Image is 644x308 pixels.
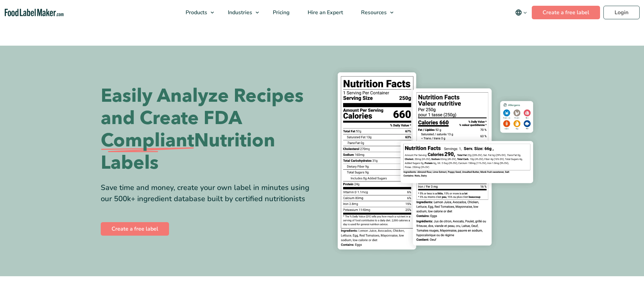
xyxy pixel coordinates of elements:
[359,9,387,16] span: Resources
[101,85,317,174] h1: Easily Analyze Recipes and Create FDA Nutrition Labels
[101,129,194,152] span: Compliant
[226,9,253,16] span: Industries
[306,9,344,16] span: Hire an Expert
[101,182,317,205] div: Save time and money, create your own label in minutes using our 500k+ ingredient database built b...
[271,9,290,16] span: Pricing
[184,9,208,16] span: Products
[532,6,600,19] a: Create a free label
[603,6,640,19] a: Login
[101,222,169,236] a: Create a free label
